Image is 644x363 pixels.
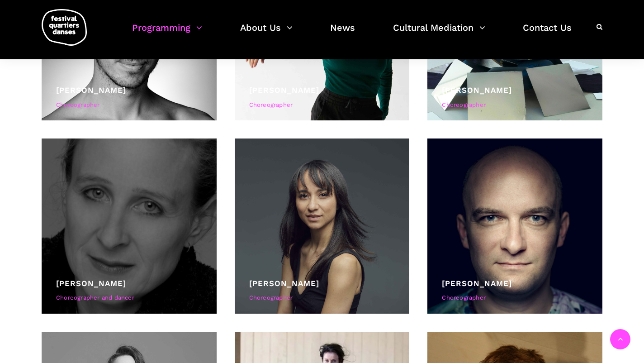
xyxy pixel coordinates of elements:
img: logo-fqd-med [42,9,87,46]
a: Programming [132,20,202,47]
a: [PERSON_NAME] [249,279,319,288]
div: Choreographer [442,100,588,110]
div: Choreographer [249,100,395,110]
a: About Us [240,20,293,47]
div: Choreographer [442,293,588,303]
a: Cultural Mediation [393,20,485,47]
div: Choreographer [249,293,395,303]
a: [PERSON_NAME] [442,86,512,95]
div: Choreographer [56,100,202,110]
a: News [330,20,355,47]
a: [PERSON_NAME] [249,86,319,95]
a: [PERSON_NAME] [56,86,126,95]
div: Choreographer and dancer [56,293,202,303]
a: [PERSON_NAME] [442,279,512,288]
a: [PERSON_NAME] [56,279,126,288]
a: Contact Us [523,20,572,47]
